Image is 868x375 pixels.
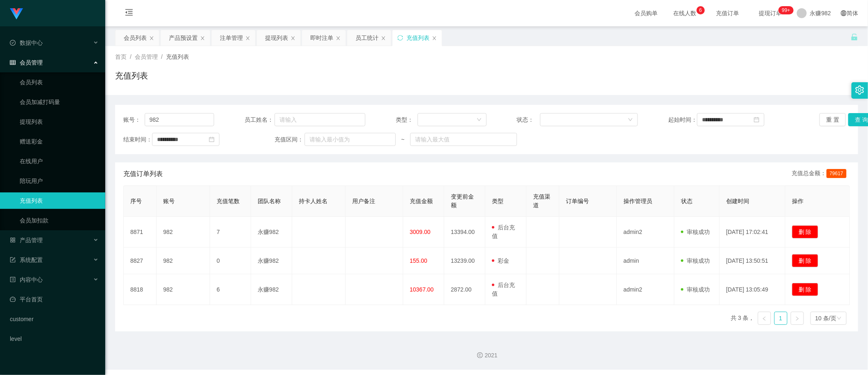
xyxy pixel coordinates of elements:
[123,169,163,179] span: 充值订单列表
[444,248,485,274] td: 13239.00
[681,286,710,293] span: 审核成功
[149,36,154,41] i: 图标: close
[258,198,281,204] span: 团队名称
[720,248,785,274] td: [DATE] 13:50:51
[20,153,99,169] a: 在线用户
[20,74,99,90] a: 会员列表
[410,229,431,235] span: 3009.00
[792,254,818,267] button: 删 除
[410,133,517,146] input: 请输入最大值
[668,116,697,124] span: 起始时间：
[851,33,858,41] i: 图标: unlock
[20,113,99,130] a: 提现列表
[209,137,215,142] i: 图标: calendar
[775,312,787,324] a: 1
[396,135,410,144] span: ~
[492,198,503,204] span: 类型
[135,53,158,60] span: 会员管理
[10,257,16,263] i: 图标: form
[533,193,550,208] span: 充值渠道
[566,198,589,204] span: 订单编号
[681,257,710,264] span: 审核成功
[124,217,157,248] td: 8871
[10,40,16,46] i: 图标: check-circle-o
[841,10,847,16] i: 图标: global
[265,30,288,46] div: 提现列表
[123,116,145,124] span: 账号：
[410,257,427,264] span: 155.00
[726,198,749,204] span: 创建时间
[720,274,785,305] td: [DATE] 13:05:49
[792,225,818,238] button: 删 除
[10,277,16,282] i: 图标: profile
[492,282,515,297] span: 后台充值
[10,276,43,283] span: 内容中心
[130,53,132,60] span: /
[396,116,418,124] span: 类型：
[20,173,99,189] a: 陪玩用户
[444,274,485,305] td: 2872.00
[681,198,693,204] span: 状态
[310,30,333,46] div: 即时注单
[124,274,157,305] td: 8818
[10,59,43,66] span: 会员管理
[251,217,292,248] td: 永赚982
[275,135,305,144] span: 充值区间：
[10,291,99,308] a: 图标: dashboard平台首页
[697,6,705,14] sup: 6
[220,30,243,46] div: 注单管理
[210,274,251,305] td: 6
[130,198,142,204] span: 序号
[397,35,403,41] i: 图标: sync
[336,36,341,41] i: 图标: close
[10,311,99,327] a: customer
[20,133,99,150] a: 赠送彩金
[778,6,793,14] sup: 265
[20,212,99,229] a: 会员加扣款
[731,312,755,325] li: 共 3 条，
[617,217,674,248] td: admin2
[837,316,842,322] i: 图标: down
[299,198,328,204] span: 持卡人姓名
[275,113,366,126] input: 请输入
[251,274,292,305] td: 永赚982
[477,352,483,358] i: 图标: copyright
[517,116,540,124] span: 状态：
[217,198,240,204] span: 充值笔数
[20,94,99,110] a: 会员加减打码量
[123,135,152,144] span: 结束时间：
[251,248,292,274] td: 永赚982
[617,274,674,305] td: admin2
[305,133,396,146] input: 请输入最小值为
[699,6,702,14] p: 6
[820,113,846,126] button: 重 置
[381,36,386,41] i: 图标: close
[10,8,23,20] img: logo.9652507e.png
[356,30,379,46] div: 员工统计
[720,217,785,248] td: [DATE] 17:02:41
[492,224,515,239] span: 后台充值
[157,274,210,305] td: 982
[115,0,143,27] i: 图标: menu-fold
[477,117,482,123] i: 图标: down
[245,36,250,41] i: 图标: close
[157,217,210,248] td: 982
[826,169,847,178] span: 79617
[200,36,205,41] i: 图标: close
[112,351,861,360] div: 2021
[792,283,818,296] button: 删 除
[410,286,434,293] span: 10367.00
[754,117,759,123] i: 图标: calendar
[10,257,43,263] span: 系统配置
[115,53,127,60] span: 首页
[10,39,43,46] span: 数据中心
[291,36,295,41] i: 图标: close
[623,198,652,204] span: 操作管理员
[166,53,189,60] span: 充值列表
[855,86,864,95] i: 图标: setting
[245,116,275,124] span: 员工姓名：
[432,36,437,41] i: 图标: close
[617,248,674,274] td: admin
[628,117,633,123] i: 图标: down
[169,30,198,46] div: 产品预设置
